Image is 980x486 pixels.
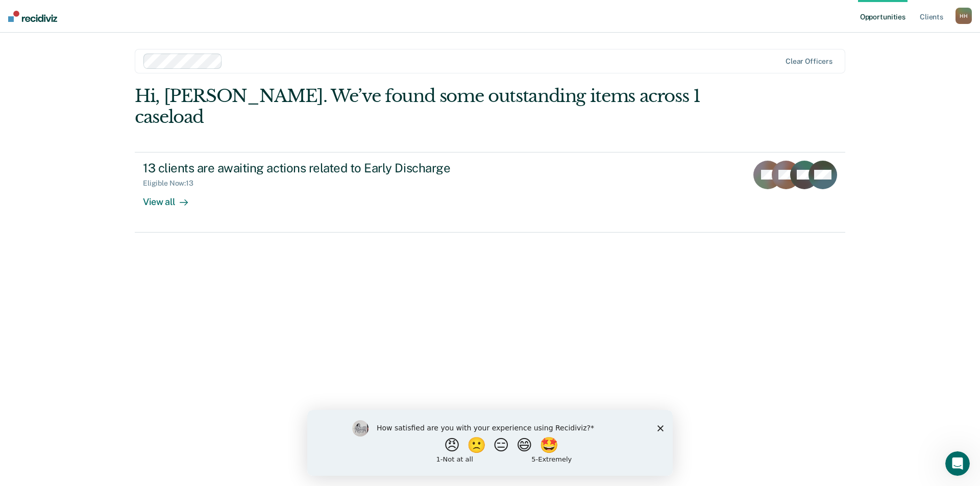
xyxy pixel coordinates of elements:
img: Recidiviz [8,11,57,22]
div: Eligible Now : 13 [143,179,202,188]
div: Hi, [PERSON_NAME]. We’ve found some outstanding items across 1 caseload [135,86,703,127]
button: HH [955,8,972,24]
a: 13 clients are awaiting actions related to Early DischargeEligible Now:13View all [135,152,845,233]
div: 13 clients are awaiting actions related to Early Discharge [143,161,501,175]
iframe: Intercom live chat [945,451,970,476]
div: View all [143,188,200,208]
div: H H [955,8,972,24]
div: Clear officers [786,57,832,66]
iframe: Survey by Kim from Recidiviz [307,410,673,476]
